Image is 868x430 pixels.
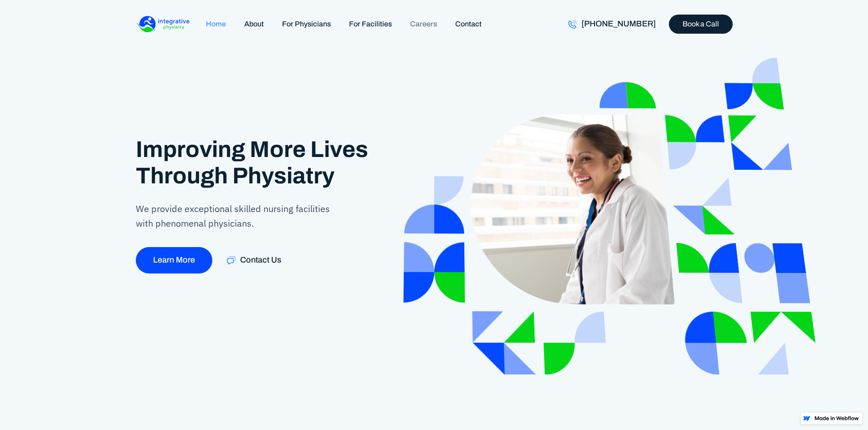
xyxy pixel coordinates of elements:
[136,247,212,273] a: Learn More
[669,15,733,33] a: Book a Call
[581,19,656,29] div: [PHONE_NUMBER]
[136,137,398,189] h1: Improving More Lives Through Physiatry
[136,202,341,231] p: We provide exceptional skilled nursing facilities with phenomenal physicians.
[197,14,235,34] a: Home
[240,255,281,265] div: Contact Us
[235,14,273,34] a: About
[814,416,859,420] img: Made in Webflow
[340,14,401,34] a: For Facilities
[401,14,446,34] a: Careers
[216,247,292,273] a: Contact Us
[559,14,665,34] a: [PHONE_NUMBER]
[136,11,190,37] a: home
[273,14,340,34] a: For Physicians
[446,14,491,34] a: Contact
